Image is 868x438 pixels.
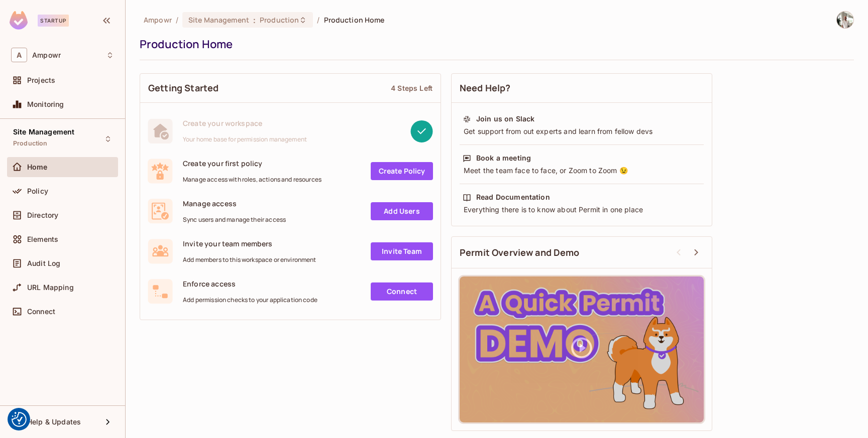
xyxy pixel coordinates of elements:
span: Permit Overview and Demo [460,246,580,259]
span: Create your first policy [183,159,321,168]
span: Your home base for permission management [183,135,307,143]
a: Create Policy [371,162,433,180]
a: Invite Team [371,242,433,260]
span: Need Help? [460,82,511,94]
span: Monitoring [27,100,64,108]
span: the active workspace [144,15,172,25]
div: Read Documentation [476,192,550,202]
span: Add permission checks to your application code [183,296,317,304]
span: Elements [27,235,58,243]
div: Meet the team face to face, or Zoom to Zoom 😉 [463,166,701,176]
span: A [11,48,27,62]
div: Production Home [140,37,849,52]
span: Production [13,139,48,148]
div: Everything there is to know about Permit in one place [463,205,701,215]
span: : [253,16,256,24]
span: Getting Started [148,82,219,94]
span: Workspace: Ampowr [32,51,61,59]
span: Manage access [183,199,286,208]
div: Book a meeting [476,153,531,163]
span: Home [27,163,48,171]
span: Connect [27,308,55,316]
button: Consent Preferences [12,412,27,427]
a: Add Users [371,202,433,220]
span: Invite your team members [183,239,316,248]
span: Audit Log [27,259,60,267]
span: Production Home [324,15,385,25]
span: Site Management [13,128,74,136]
span: Sync users and manage their access [183,216,286,224]
img: Revisit consent button [12,412,27,427]
div: Join us on Slack [476,114,534,124]
span: Projects [27,76,55,84]
span: Enforce access [183,279,317,288]
li: / [317,15,319,25]
span: Directory [27,211,58,219]
div: Startup [38,15,69,27]
div: Get support from out experts and learn from fellow devs [463,126,701,136]
span: Manage access with roles, actions and resources [183,176,321,184]
li: / [176,15,178,25]
img: Ali Samei [837,12,853,28]
a: Connect [371,282,433,301]
span: URL Mapping [27,283,74,291]
div: 4 Steps Left [391,83,432,93]
span: Policy [27,187,48,195]
span: Help & Updates [27,418,81,426]
span: Add members to this workspace or environment [183,256,316,264]
img: SReyMgAAAABJRU5ErkJggg== [10,11,28,30]
span: Create your workspace [183,118,307,128]
span: Production [260,15,299,25]
span: Site Management [188,15,249,25]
